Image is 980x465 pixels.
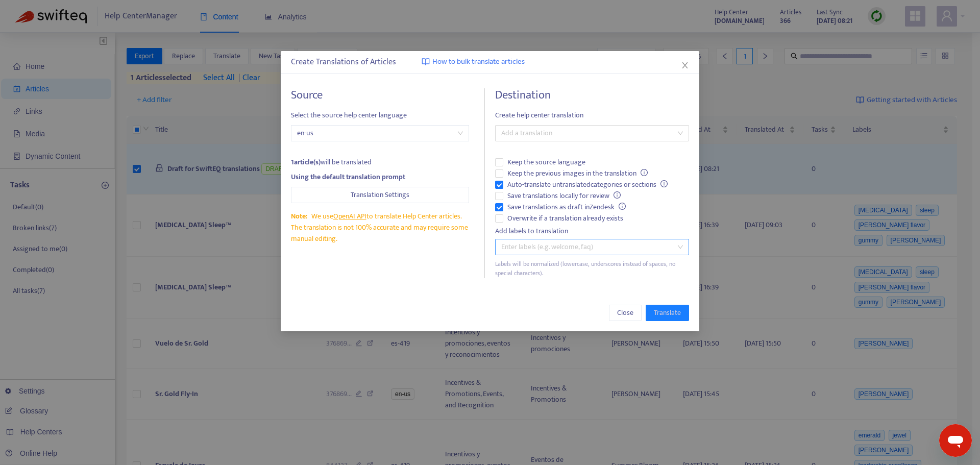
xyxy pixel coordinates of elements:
[495,110,689,121] span: Create help center translation
[617,307,633,319] span: Close
[291,157,469,168] div: will be translated
[351,189,409,201] span: Translation Settings
[646,305,689,321] button: Translate
[291,56,689,68] div: Create Translations of Articles
[503,168,652,179] span: Keep the previous images in the translation
[503,190,625,202] span: Save translations locally for review
[291,156,321,168] strong: 1 article(s)
[681,61,689,69] span: close
[291,211,469,244] div: We use to translate Help Center articles. The translation is not 100% accurate and may require so...
[609,305,642,321] button: Close
[503,202,630,213] span: Save translations as draft in Zendesk
[495,88,689,102] h4: Destination
[503,213,627,224] span: Overwrite if a translation already exists
[495,259,689,279] div: Labels will be normalized (lowercase, underscores instead of spaces, no special characters).
[422,56,525,68] a: How to bulk translate articles
[422,58,430,66] img: image-link
[291,88,469,102] h4: Source
[641,169,648,176] span: info-circle
[679,60,691,71] button: Close
[614,191,621,199] span: info-circle
[660,180,668,187] span: info-circle
[291,172,469,183] div: Using the default translation prompt
[297,126,463,141] span: en-us
[432,56,525,68] span: How to bulk translate articles
[291,210,307,222] span: Note:
[291,110,469,121] span: Select the source help center language
[503,157,590,168] span: Keep the source language
[619,203,626,210] span: info-circle
[291,187,469,203] button: Translation Settings
[939,424,972,457] iframe: Button to launch messaging window
[495,226,689,237] div: Add labels to translation
[333,210,366,222] a: OpenAI API
[503,179,672,190] span: Auto-translate untranslated categories or sections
